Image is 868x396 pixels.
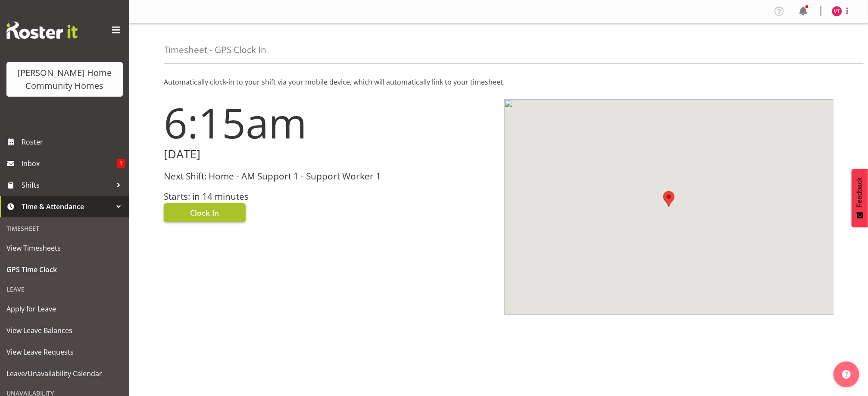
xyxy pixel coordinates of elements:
a: GPS Time Clock [2,259,127,280]
span: Inbox [22,157,117,170]
span: Leave/Unavailability Calendar [6,367,123,380]
h3: Starts: in 14 minutes [164,192,493,201]
span: Shifts [22,179,112,192]
span: Roster [22,135,125,148]
span: Time & Attendance [22,200,112,213]
div: [PERSON_NAME] Home Community Homes [15,66,114,92]
a: Apply for Leave [2,298,127,320]
span: Clock In [190,207,219,218]
div: Timesheet [2,220,127,237]
h2: [DATE] [164,148,493,161]
a: View Leave Requests [2,341,127,363]
button: Clock In [164,203,246,222]
span: Apply for Leave [6,302,123,315]
span: 1 [117,159,125,168]
h3: Next Shift: Home - AM Support 1 - Support Worker 1 [164,171,493,181]
a: View Leave Balances [2,320,127,341]
img: Rosterit website logo [6,22,78,39]
h4: Timesheet - GPS Clock In [164,45,266,55]
span: Feedback [856,177,864,207]
button: Feedback - Show survey [852,169,868,227]
h1: 6:15am [164,99,493,146]
span: View Timesheets [6,242,123,255]
p: Automatically clock-in to your shift via your mobile device, which will automatically link to you... [164,77,834,87]
img: help-xxl-2.png [842,370,851,379]
a: View Timesheets [2,237,127,259]
div: Leave [2,280,127,298]
img: vanessa-thornley8527.jpg [832,6,842,16]
span: View Leave Requests [6,346,123,358]
span: View Leave Balances [6,324,123,337]
a: Leave/Unavailability Calendar [2,363,127,384]
span: GPS Time Clock [6,263,123,276]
